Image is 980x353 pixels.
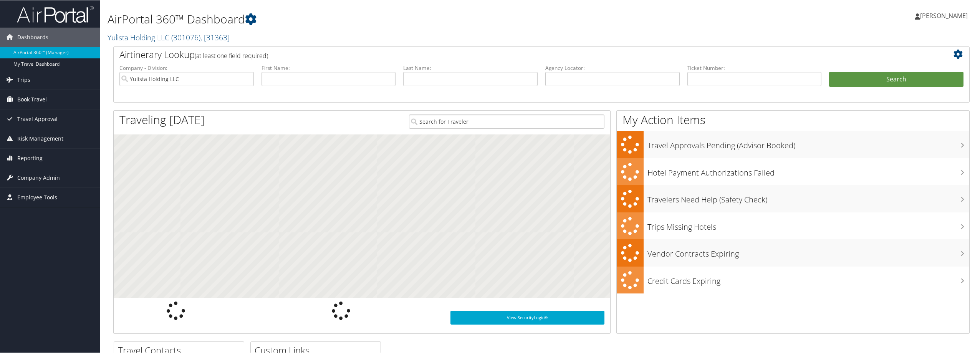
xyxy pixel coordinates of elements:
a: Yulista Holding LLC [108,32,230,42]
h3: Trips Missing Hotels [647,217,969,232]
span: Travel Approval [17,109,58,128]
label: Last Name: [403,64,538,71]
a: View SecurityLogic® [450,310,604,324]
input: Search for Traveler [409,114,604,128]
span: Risk Management [17,129,63,148]
span: Employee Tools [17,187,57,207]
span: Company Admin [17,168,60,187]
h3: Travelers Need Help (Safety Check) [647,190,969,205]
img: airportal-logo.png [17,5,94,23]
a: Credit Cards Expiring [617,266,969,293]
a: Vendor Contracts Expiring [617,239,969,266]
span: Dashboards [17,27,48,46]
h3: Hotel Payment Authorizations Failed [647,163,969,178]
a: Travelers Need Help (Safety Check) [617,185,969,212]
h2: Airtinerary Lookup [119,48,892,61]
a: [PERSON_NAME] [915,4,975,27]
button: Search [829,71,963,87]
h1: AirPortal 360™ Dashboard [108,11,686,27]
span: , [ 31363 ] [200,32,230,42]
span: (at least one field required) [195,51,268,60]
label: Ticket Number: [687,64,822,71]
a: Hotel Payment Authorizations Failed [617,158,969,185]
span: Trips [17,70,30,89]
h3: Credit Cards Expiring [647,272,969,286]
span: ( 301076 ) [171,32,200,42]
span: Reporting [17,148,43,167]
span: [PERSON_NAME] [920,11,968,20]
label: Agency Locator: [545,64,680,71]
a: Travel Approvals Pending (Advisor Booked) [617,131,969,158]
h1: Traveling [DATE] [119,111,205,128]
h3: Travel Approvals Pending (Advisor Booked) [647,136,969,151]
span: Book Travel [17,89,47,109]
label: First Name: [262,64,396,71]
h1: My Action Items [617,111,969,128]
label: Company - Division: [119,64,254,71]
h3: Vendor Contracts Expiring [647,244,969,259]
a: Trips Missing Hotels [617,212,969,239]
